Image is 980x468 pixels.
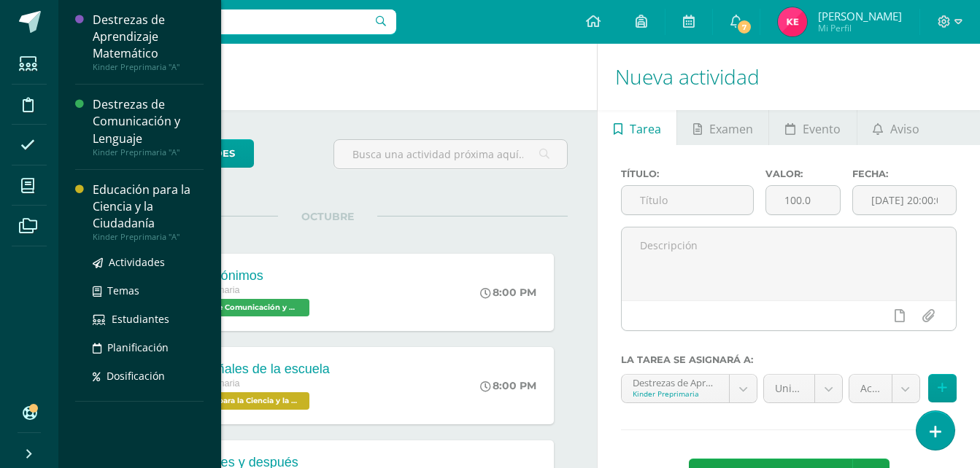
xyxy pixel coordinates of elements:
span: Actividades [109,255,165,269]
input: Busca un usuario... [68,9,396,34]
span: Mi Perfil [818,22,902,34]
a: Evento [769,110,856,145]
a: Destrezas de Comunicación y LenguajeKinder Preprimaria "A" [93,96,204,157]
img: 5c7b8e1c8238548934d01c0311e969bf.png [778,7,807,36]
a: Estudiantes [93,311,204,327]
a: Dosificación [93,367,204,384]
a: Aviso [857,110,935,145]
span: Educación para la Ciencia y la Ciudadanía 'A' [163,392,309,410]
h1: Nueva actividad [615,44,962,110]
span: Unidad 4 [775,375,803,402]
div: Kinder Preprimaria [633,389,718,399]
label: La tarea se asignará a: [621,354,957,365]
div: 8:00 PM [480,379,536,392]
span: Actitudinal (5.0%) [860,375,881,402]
a: Temas [93,282,204,299]
div: Act01-Señales de la escuela [163,362,330,377]
span: Aviso [890,112,919,147]
span: Destrezas de Comunicación y Lenguaje 'A' [163,299,309,316]
a: Actitudinal (5.0%) [849,375,919,402]
span: OCTUBRE [278,210,377,223]
div: Destrezas de Aprendizaje Matemático 'A' [633,375,718,389]
div: Educación para la Ciencia y la Ciudadanía [93,182,204,232]
span: Dosificación [107,369,165,383]
span: Examen [709,112,753,147]
a: Planificación [93,339,204,356]
input: Fecha de entrega [853,186,956,214]
a: Destrezas de Aprendizaje MatemáticoKinder Preprimaria "A" [93,12,204,72]
h1: Actividades [76,44,579,110]
div: Destrezas de Comunicación y Lenguaje [93,96,204,147]
a: Examen [677,110,768,145]
span: [PERSON_NAME] [818,9,902,23]
input: Busca una actividad próxima aquí... [334,140,567,168]
a: Educación para la Ciencia y la CiudadaníaKinder Preprimaria "A" [93,182,204,242]
div: Destrezas de Aprendizaje Matemático [93,12,204,62]
a: Unidad 4 [764,375,842,402]
a: Destrezas de Aprendizaje Matemático 'A'Kinder Preprimaria [622,375,757,402]
a: Actividades [93,254,204,270]
span: Temas [107,284,139,297]
a: Tarea [598,110,676,145]
label: Valor: [765,168,841,179]
div: Kinder Preprimaria "A" [93,147,204,157]
span: Tarea [630,112,661,147]
input: Título [622,186,753,214]
span: Evento [803,112,841,147]
input: Puntos máximos [766,186,840,214]
label: Fecha: [852,168,957,179]
span: Estudiantes [112,312,169,326]
div: Act01-Antónimos [163,268,313,284]
span: 7 [736,19,752,35]
label: Título: [621,168,754,179]
div: Kinder Preprimaria "A" [93,232,204,242]
div: 8:00 PM [480,286,536,299]
div: Kinder Preprimaria "A" [93,62,204,72]
span: Planificación [107,340,169,354]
